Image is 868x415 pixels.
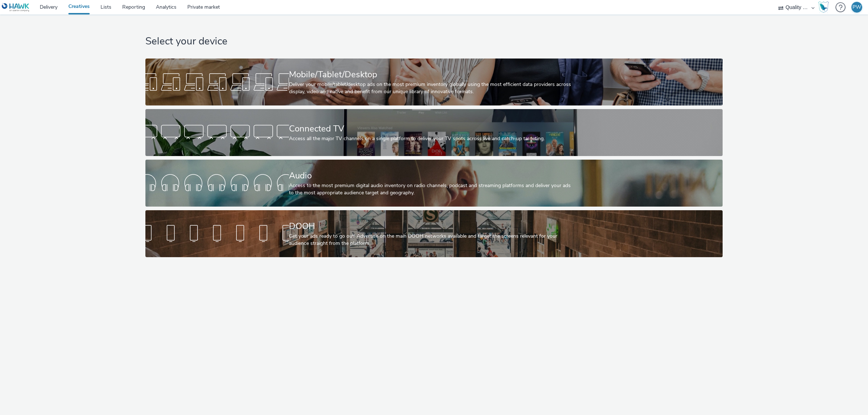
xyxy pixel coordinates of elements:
div: PW [852,2,861,13]
a: AudioAccess to the most premium digital audio inventory on radio channels, podcast and streaming ... [145,160,722,207]
div: Get your ads ready to go out! Advertise on the main DOOH networks available and target the screen... [289,233,576,247]
div: Access to the most premium digital audio inventory on radio channels, podcast and streaming platf... [289,182,576,197]
a: Hawk Academy [818,1,832,13]
div: Audio [289,169,576,182]
div: DOOH [289,220,576,233]
a: Connected TVAccess all the major TV channels on a single platform to deliver your TV spots across... [145,109,722,156]
div: Connected TV [289,122,576,135]
div: Access all the major TV channels on a single platform to deliver your TV spots across live and ca... [289,135,576,142]
a: DOOHGet your ads ready to go out! Advertise on the main DOOH networks available and target the sc... [145,210,722,257]
a: Mobile/Tablet/DesktopDeliver your mobile/tablet/desktop ads on the most premium inventory globall... [145,59,722,105]
h1: Select your device [145,35,722,48]
img: undefined Logo [2,3,30,12]
img: Hawk Academy [818,1,829,13]
div: Deliver your mobile/tablet/desktop ads on the most premium inventory globally using the most effi... [289,81,576,96]
div: Mobile/Tablet/Desktop [289,68,576,81]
